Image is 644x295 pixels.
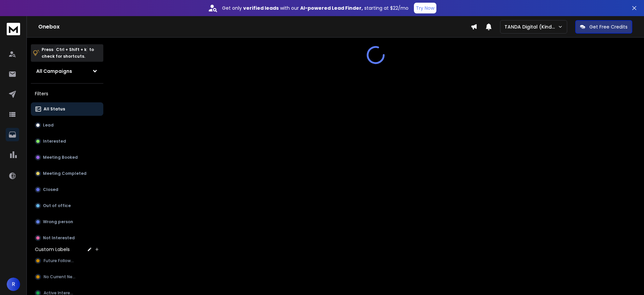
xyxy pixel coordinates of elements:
p: Wrong person [43,219,73,225]
h1: Onebox [38,23,471,31]
button: All Campaigns [31,64,103,78]
img: logo [7,23,20,35]
p: Out of office [43,203,71,208]
p: Get Free Credits [589,23,628,30]
strong: verified leads [243,5,279,11]
strong: AI-powered Lead Finder, [300,5,363,11]
p: Meeting Completed [43,171,87,176]
p: Not Interested [43,235,75,241]
p: Lead [43,122,54,128]
button: Interested [31,135,103,148]
span: Future Followup [44,258,76,263]
button: All Status [31,102,103,116]
h3: Filters [31,89,103,98]
button: Out of office [31,199,103,212]
span: No Current Need [44,274,77,280]
p: Interested [43,139,66,144]
span: Ctrl + Shift + k [55,46,88,53]
p: Press to check for shortcuts. [42,46,94,60]
p: Get only with our starting at $22/mo [222,5,409,11]
button: Meeting Booked [31,151,103,164]
button: Meeting Completed [31,167,103,180]
button: Future Followup [31,254,103,267]
button: Lead [31,118,103,132]
h1: All Campaigns [36,68,72,75]
button: R [7,278,20,291]
button: Get Free Credits [575,20,632,34]
button: Not Interested [31,231,103,245]
p: TANDA Digital (Kind Studio) [504,23,558,30]
button: Closed [31,183,103,196]
button: Try Now [414,3,436,13]
p: Meeting Booked [43,155,78,160]
p: Closed [43,187,58,192]
button: No Current Need [31,270,103,284]
p: All Status [44,106,65,112]
p: Try Now [416,5,434,11]
button: Wrong person [31,215,103,229]
h3: Custom Labels [35,246,70,253]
